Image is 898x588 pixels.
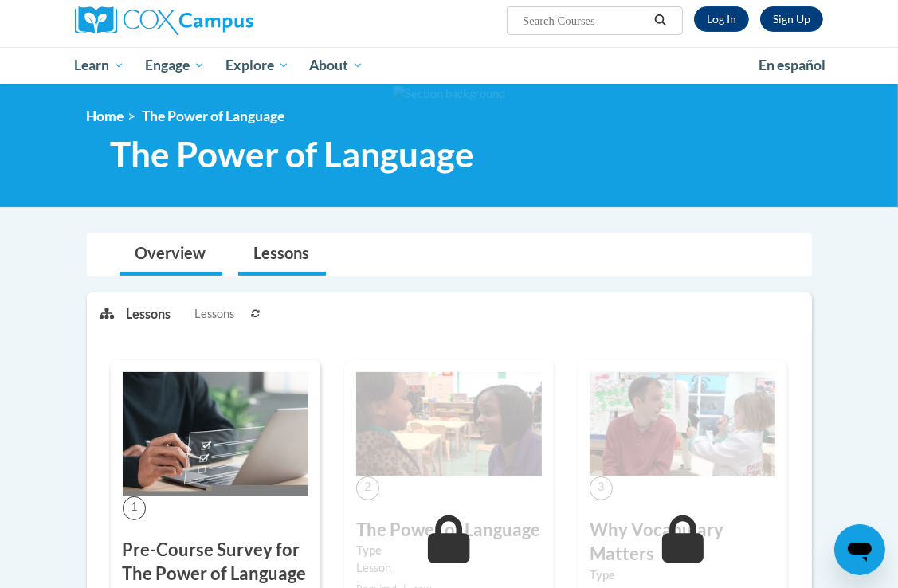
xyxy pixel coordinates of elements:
[123,538,308,587] h3: Pre-Course Survey for The Power of Language
[120,233,222,276] a: Overview
[590,518,775,567] h3: Why Vocabulary Matters
[75,6,308,35] a: Cox Campus
[194,305,234,323] span: Lessons
[87,108,124,124] a: Home
[521,11,649,30] input: Search Courses
[111,133,475,175] span: The Power of Language
[694,6,749,32] a: Log In
[834,524,885,575] iframe: Button to launch messaging window
[590,566,775,584] label: Type
[225,56,289,75] span: Explore
[356,542,542,559] label: Type
[748,49,836,82] a: En español
[649,11,673,30] button: Search
[393,85,506,103] img: Section background
[238,233,326,276] a: Lessons
[123,372,308,496] img: Course Image
[65,47,135,84] a: Learn
[215,47,300,84] a: Explore
[356,476,379,500] span: 2
[143,108,285,124] span: The Power of Language
[74,56,124,75] span: Learn
[759,57,825,73] span: En español
[356,559,542,577] div: Lesson
[309,56,363,75] span: About
[145,56,205,75] span: Engage
[356,518,542,543] h3: The Power of Language
[356,372,542,476] img: Course Image
[590,476,613,500] span: 3
[299,47,374,84] a: About
[63,47,836,84] div: Main menu
[123,496,146,519] span: 1
[126,305,171,323] p: Lessons
[75,6,253,35] img: Cox Campus
[760,6,823,32] a: Register
[590,372,775,476] img: Course Image
[135,47,215,84] a: Engage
